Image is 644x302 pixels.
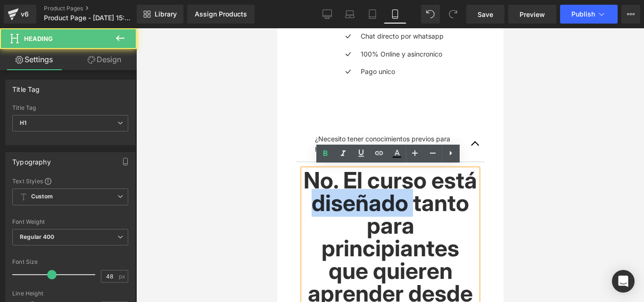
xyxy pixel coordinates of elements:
span: Publish [571,10,595,18]
div: v6 [19,8,31,20]
p: Pago unico [83,38,166,49]
span: Library [155,10,177,18]
div: Font Size [12,259,128,265]
p: Chat directo por whatsapp [83,3,166,13]
div: Title Tag [12,105,128,111]
div: Title Tag [12,80,40,93]
button: Undo [421,5,440,24]
a: Design [70,49,139,70]
a: Mobile [384,5,406,24]
b: Custom [31,193,53,201]
a: Laptop [339,5,361,24]
b: Regular 400 [20,233,55,240]
button: Publish [560,5,618,24]
p: ¿Necesito tener conocimientos previos para hacer el curso? [38,106,189,127]
span: Heading [24,35,53,42]
button: Redo [444,5,462,24]
div: Text Styles [12,177,128,185]
a: v6 [4,5,36,24]
div: Line Height [12,290,128,297]
button: More [621,5,640,24]
div: Open Intercom Messenger [612,270,635,293]
div: Typography [12,153,51,166]
span: Save [478,9,493,19]
a: Product Pages [44,5,152,12]
p: 100% Online y asincronico [83,21,166,31]
span: Preview [520,9,545,19]
a: Desktop [316,5,339,24]
a: New Library [137,5,183,24]
div: Assign Products [195,10,247,18]
span: Product Page - [DATE] 15:33:13 [44,14,134,22]
div: Font Weight [12,219,128,225]
b: H1 [20,119,26,126]
a: Tablet [361,5,384,24]
a: Preview [508,5,556,24]
span: px [119,273,127,279]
